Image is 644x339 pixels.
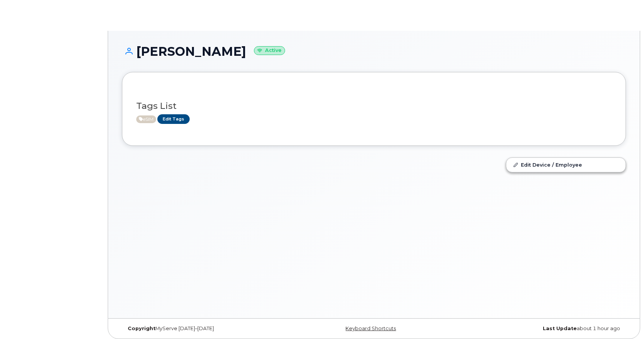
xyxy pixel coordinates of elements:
span: Active [136,115,156,123]
a: Keyboard Shortcuts [345,326,396,331]
h3: Tags List [136,101,612,111]
h1: [PERSON_NAME] [122,45,626,58]
div: about 1 hour ago [458,326,626,332]
strong: Last Update [543,326,577,331]
strong: Copyright [128,326,155,331]
div: MyServe [DATE]–[DATE] [122,326,290,332]
small: Active [254,46,285,55]
a: Edit Tags [157,114,190,124]
a: Edit Device / Employee [506,158,626,172]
